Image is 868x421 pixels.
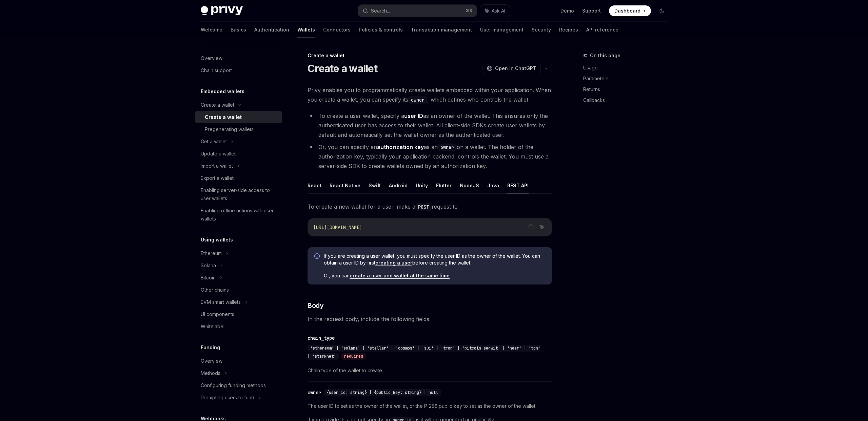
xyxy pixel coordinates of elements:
a: UI components [195,308,282,320]
li: Or, you can specify an as an on a wallet. The holder of the authorization key, typically your app... [308,142,552,171]
h1: Create a wallet [308,62,377,75]
button: React Native [330,177,360,193]
button: Ask AI [537,223,546,231]
div: Methods [201,369,220,377]
div: Overview [201,357,222,365]
strong: user ID [404,112,423,119]
div: Overview [201,54,222,62]
div: Get a wallet [201,138,227,146]
span: If you are creating a user wallet, you must specify the user ID as the owner of the wallet. You c... [324,253,545,266]
a: Basics [231,22,246,38]
code: POST [415,203,432,211]
a: Wallets [297,22,315,38]
div: Create a wallet [308,52,552,59]
button: Toggle dark mode [656,5,667,16]
div: owner [308,389,321,396]
code: owner [438,144,457,151]
span: 'ethereum' | 'solana' | 'stellar' | 'cosmos' | 'sui' | 'tron' | 'bitcoin-segwit' | 'near' | 'ton'... [308,345,540,359]
div: chain_type [308,335,335,341]
div: Update a wallet [201,150,236,158]
button: Copy the contents from the code block [527,223,535,231]
h5: Using wallets [201,236,233,244]
a: Recipes [559,22,578,38]
a: Parameters [583,73,673,84]
a: Connectors [323,22,351,38]
button: Swift [369,177,381,193]
div: Import a wallet [201,162,233,170]
a: Callbacks [583,95,673,106]
div: Whitelabel [201,322,224,331]
code: owner [408,96,427,104]
h5: Embedded wallets [201,87,244,96]
div: Chain support [201,66,232,75]
div: Enabling offline actions with user wallets [201,207,278,223]
a: Configuring funding methods [195,379,282,392]
a: Whitelabel [195,320,282,333]
a: Policies & controls [359,22,403,38]
a: Pregenerating wallets [195,123,282,135]
div: Pregenerating wallets [205,125,254,133]
span: [URL][DOMAIN_NAME] [313,224,362,230]
button: Java [487,177,499,193]
li: To create a user wallet, specify a as an owner of the wallet. This ensures only the authenticated... [308,111,552,140]
a: Overview [195,355,282,367]
span: Privy enables you to programmatically create wallets embedded within your application. When you c... [308,85,552,104]
a: Demo [560,7,574,14]
div: Create a wallet [201,101,234,109]
div: EVM smart wallets [201,298,241,306]
div: UI components [201,310,234,318]
div: Configuring funding methods [201,381,266,390]
a: User management [480,22,524,38]
a: Authentication [254,22,289,38]
h5: Funding [201,343,220,352]
div: Prompting users to fund [201,394,254,402]
span: Body [308,301,323,310]
button: Flutter [436,177,452,193]
a: Other chains [195,284,282,296]
img: dark logo [201,6,243,16]
a: API reference [586,22,618,38]
a: Support [582,7,601,14]
div: Export a wallet [201,174,234,182]
div: Other chains [201,286,229,294]
div: Enabling server-side access to user wallets [201,186,278,203]
span: Dashboard [614,7,640,14]
a: Returns [583,84,673,95]
div: Search... [371,7,390,15]
a: Overview [195,52,282,64]
div: Ethereum [201,249,222,257]
a: Export a wallet [195,172,282,184]
a: Security [532,22,551,38]
a: Usage [583,62,673,73]
span: ⌘ K [466,8,473,14]
span: The user ID to set as the owner of the wallet, or the P-256 public key to set as the owner of the... [308,402,552,410]
svg: Info [314,253,321,260]
button: Android [389,177,408,193]
div: Bitcoin [201,274,216,282]
a: creating a user [375,260,412,266]
button: NodeJS [460,177,479,193]
span: {user_id: string} | {public_key: string} | null [327,390,438,395]
strong: authorization key [377,144,424,150]
button: Unity [416,177,428,193]
a: Dashboard [609,5,651,16]
span: Chain type of the wallet to create. [308,366,552,375]
a: Enabling offline actions with user wallets [195,205,282,225]
a: Transaction management [411,22,472,38]
a: create a user and wallet at the same time [350,273,450,279]
a: Update a wallet [195,148,282,160]
button: Open in ChatGPT [482,63,540,74]
button: Search...⌘K [358,5,477,17]
div: Create a wallet [205,113,242,121]
span: To create a new wallet for a user, make a request to [308,202,552,211]
div: required [341,353,366,360]
span: On this page [590,51,620,60]
a: Welcome [201,22,222,38]
span: Or, you can . [324,272,545,279]
span: Open in ChatGPT [495,65,536,72]
span: Ask AI [492,7,505,14]
a: Chain support [195,64,282,77]
button: Ask AI [480,5,510,17]
div: Solana [201,261,216,270]
a: Create a wallet [195,111,282,123]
